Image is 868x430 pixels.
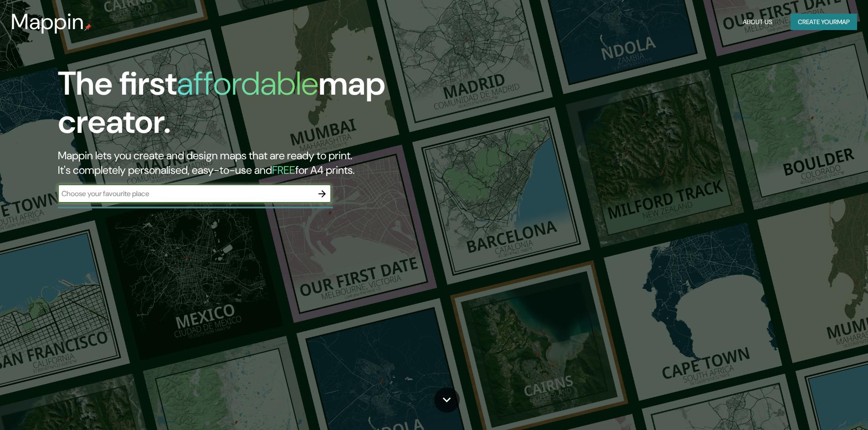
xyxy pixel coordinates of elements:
button: Create yourmap [791,14,857,30]
h5: FREE [272,163,295,177]
img: mappin-pin [84,24,92,31]
input: Choose your favourite place [58,188,313,199]
h1: The first map creator. [58,65,492,148]
h3: Mappin [11,9,84,35]
h1: affordable [177,62,318,105]
button: About Us [739,14,776,30]
h2: Mappin lets you create and design maps that are ready to print. It's completely personalised, eas... [58,148,492,177]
